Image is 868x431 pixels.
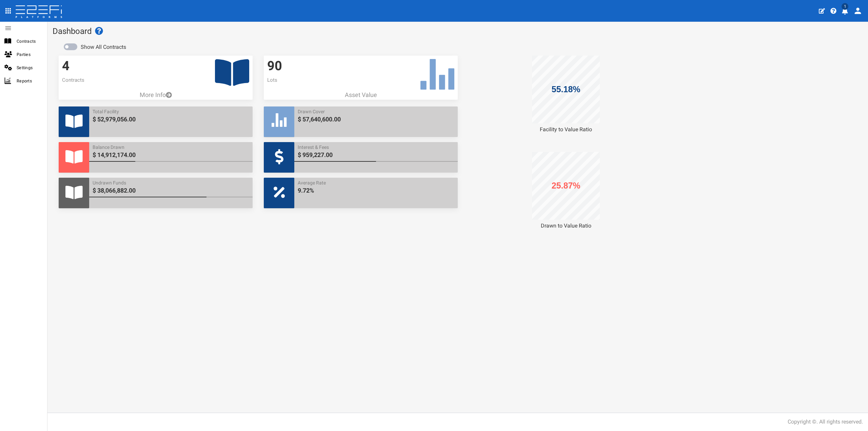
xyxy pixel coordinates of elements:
[62,59,249,73] h3: 4
[267,77,454,84] p: Lots
[62,77,249,84] p: Contracts
[267,59,454,73] h3: 90
[93,151,249,159] span: $ 14,912,174.00
[93,144,249,151] span: Balance Drawn
[93,115,249,124] span: $ 52,979,056.00
[81,43,126,51] label: Show All Contracts
[298,144,454,151] span: Interest & Fees
[93,186,249,195] span: $ 38,066,882.00
[298,186,454,195] span: 9.72%
[298,151,454,159] span: $ 959,227.00
[298,115,454,124] span: $ 57,640,600.00
[298,108,454,115] span: Drawn Cover
[17,64,42,72] span: Settings
[469,126,663,134] div: Facility to Value Ratio
[53,27,863,36] h1: Dashboard
[17,77,42,85] span: Reports
[788,418,863,426] div: Copyright ©. All rights reserved.
[17,37,42,45] span: Contracts
[59,91,253,99] a: More Info
[298,179,454,186] span: Average Rate
[93,108,249,115] span: Total Facility
[469,222,663,230] div: Drawn to Value Ratio
[93,179,249,186] span: Undrawn Funds
[264,91,458,99] p: Asset Value
[17,51,42,58] span: Parties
